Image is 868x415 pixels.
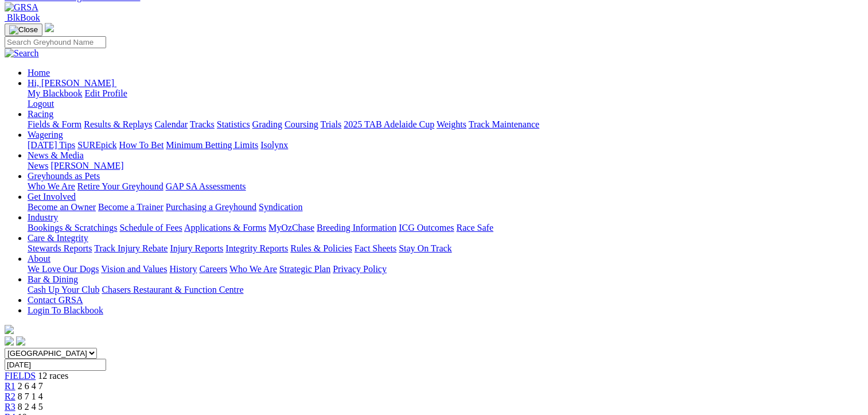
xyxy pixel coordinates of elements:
[28,119,863,130] div: Racing
[28,223,863,233] div: Industry
[28,88,863,109] div: Hi, [PERSON_NAME]
[5,2,38,13] img: GRSA
[5,36,106,48] input: Search
[5,24,42,36] button: Toggle navigation
[28,243,92,253] a: Stewards Reports
[279,264,330,274] a: Strategic Plan
[28,202,96,212] a: Become an Owner
[102,285,243,294] a: Chasers Restaurant & Function Centre
[456,223,493,232] a: Race Safe
[28,161,48,170] a: News
[28,150,84,160] a: News & Media
[190,119,215,129] a: Tracks
[252,119,282,129] a: Grading
[399,243,451,253] a: Stay On Track
[5,359,106,371] input: Select date
[5,325,14,334] img: logo-grsa-white.png
[5,13,40,22] a: BlkBook
[28,295,83,305] a: Contact GRSA
[28,161,863,171] div: News & Media
[28,202,863,212] div: Get Involved
[225,243,288,253] a: Integrity Reports
[28,99,54,108] a: Logout
[84,119,152,129] a: Results & Replays
[28,285,99,294] a: Cash Up Your Club
[77,181,164,191] a: Retire Your Greyhound
[290,243,352,253] a: Rules & Policies
[285,119,318,129] a: Coursing
[28,264,99,274] a: We Love Our Dogs
[169,264,197,274] a: History
[28,140,75,150] a: [DATE] Tips
[28,264,863,274] div: About
[85,88,127,98] a: Edit Profile
[28,78,116,88] a: Hi, [PERSON_NAME]
[5,48,39,59] img: Search
[28,192,76,201] a: Get Involved
[28,285,863,295] div: Bar & Dining
[170,243,223,253] a: Injury Reports
[38,371,68,381] span: 12 races
[28,140,863,150] div: Wagering
[98,202,164,212] a: Become a Trainer
[154,119,188,129] a: Calendar
[18,391,43,401] span: 8 7 1 4
[18,381,43,391] span: 2 6 4 7
[184,223,266,232] a: Applications & Forms
[28,254,50,263] a: About
[50,161,123,170] a: [PERSON_NAME]
[28,223,117,232] a: Bookings & Scratchings
[28,181,863,192] div: Greyhounds as Pets
[45,23,54,32] img: logo-grsa-white.png
[166,181,246,191] a: GAP SA Assessments
[28,109,53,119] a: Racing
[333,264,387,274] a: Privacy Policy
[7,13,40,22] span: BlkBook
[166,202,256,212] a: Purchasing a Greyhound
[101,264,167,274] a: Vision and Values
[5,381,15,391] a: R1
[28,305,103,315] a: Login To Blackbook
[199,264,227,274] a: Careers
[28,78,114,88] span: Hi, [PERSON_NAME]
[28,243,863,254] div: Care & Integrity
[259,202,302,212] a: Syndication
[437,119,466,129] a: Weights
[28,171,100,181] a: Greyhounds as Pets
[16,336,25,346] img: twitter.svg
[28,88,83,98] a: My Blackbook
[77,140,116,150] a: SUREpick
[229,264,277,274] a: Who We Are
[320,119,341,129] a: Trials
[355,243,396,253] a: Fact Sheets
[9,25,38,34] img: Close
[5,371,36,381] a: FIELDS
[28,119,81,129] a: Fields & Form
[119,140,164,150] a: How To Bet
[344,119,434,129] a: 2025 TAB Adelaide Cup
[28,68,50,77] a: Home
[5,402,15,412] a: R3
[28,274,78,284] a: Bar & Dining
[28,212,58,222] a: Industry
[28,181,75,191] a: Who We Are
[5,336,14,346] img: facebook.svg
[28,130,63,139] a: Wagering
[469,119,539,129] a: Track Maintenance
[317,223,396,232] a: Breeding Information
[166,140,258,150] a: Minimum Betting Limits
[217,119,250,129] a: Statistics
[260,140,288,150] a: Isolynx
[119,223,182,232] a: Schedule of Fees
[94,243,168,253] a: Track Injury Rebate
[28,233,88,243] a: Care & Integrity
[5,391,15,401] a: R2
[399,223,454,232] a: ICG Outcomes
[18,402,43,412] span: 8 2 4 5
[268,223,314,232] a: MyOzChase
